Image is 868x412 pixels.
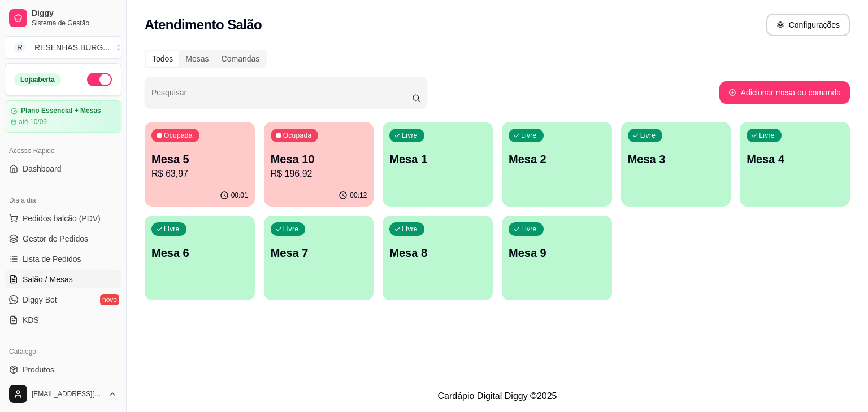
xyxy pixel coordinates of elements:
a: DiggySistema de Gestão [5,5,121,32]
a: Diggy Botnovo [5,291,121,309]
a: Produtos [5,361,121,379]
div: RESENHAS BURG ... [34,42,110,53]
p: Mesa 4 [747,151,843,167]
p: Livre [759,131,775,140]
p: Ocupada [283,131,312,140]
p: Livre [402,225,418,234]
p: R$ 63,97 [151,167,248,181]
button: [EMAIL_ADDRESS][DOMAIN_NAME] [5,380,121,407]
button: Alterar Status [87,73,112,86]
span: Lista de Pedidos [23,253,81,265]
span: Sistema de Gestão [32,19,117,28]
a: KDS [5,311,121,329]
p: R$ 196,92 [271,167,367,181]
p: 00:12 [350,191,367,200]
button: Select a team [5,36,121,59]
button: Pedidos balcão (PDV) [5,209,121,227]
button: LivreMesa 2 [502,122,612,207]
span: Diggy Bot [23,294,57,305]
a: Salão / Mesas [5,270,121,288]
p: Ocupada [164,131,193,140]
input: Pesquisar [151,91,412,103]
span: Produtos [23,364,54,375]
span: Gestor de Pedidos [23,233,88,244]
a: Lista de Pedidos [5,250,121,268]
div: Loja aberta [14,73,61,86]
button: OcupadaMesa 5R$ 63,9700:01 [145,122,255,207]
span: [EMAIL_ADDRESS][DOMAIN_NAME] [32,389,103,398]
p: Livre [402,131,418,140]
button: LivreMesa 7 [264,216,374,300]
a: Gestor de Pedidos [5,230,121,248]
article: Plano Essencial + Mesas [21,107,101,115]
span: Diggy [32,8,117,19]
button: LivreMesa 1 [383,122,493,207]
div: Dia a dia [5,191,121,209]
button: LivreMesa 4 [740,122,850,207]
a: Plano Essencial + Mesasaté 10/09 [5,100,121,133]
p: Mesa 5 [151,151,248,167]
div: Comandas [215,51,266,67]
p: Mesa 8 [389,245,486,261]
p: Livre [283,225,299,234]
p: Mesa 7 [271,245,367,261]
footer: Cardápio Digital Diggy © 2025 [127,380,868,412]
p: Livre [521,225,537,234]
span: Salão / Mesas [23,274,73,285]
button: LivreMesa 3 [621,122,731,207]
span: Dashboard [23,163,62,174]
span: Pedidos balcão (PDV) [23,213,101,224]
p: Mesa 9 [509,245,605,261]
p: Mesa 3 [628,151,724,167]
div: Acesso Rápido [5,142,121,160]
h2: Atendimento Salão [145,16,262,34]
div: Catálogo [5,343,121,361]
article: até 10/09 [19,117,47,126]
button: LivreMesa 9 [502,216,612,300]
p: 00:01 [231,191,248,200]
p: Mesa 10 [271,151,367,167]
span: R [14,42,25,53]
div: Mesas [179,51,215,67]
button: OcupadaMesa 10R$ 196,9200:12 [264,122,374,207]
a: Dashboard [5,160,121,178]
p: Mesa 6 [151,245,248,261]
p: Livre [164,225,180,234]
button: LivreMesa 6 [145,216,255,300]
p: Livre [640,131,656,140]
p: Mesa 2 [509,151,605,167]
span: KDS [23,314,39,326]
button: Adicionar mesa ou comanda [719,81,850,104]
button: Configurações [766,14,850,36]
button: LivreMesa 8 [383,216,493,300]
div: Todos [146,51,179,67]
p: Livre [521,131,537,140]
p: Mesa 1 [389,151,486,167]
